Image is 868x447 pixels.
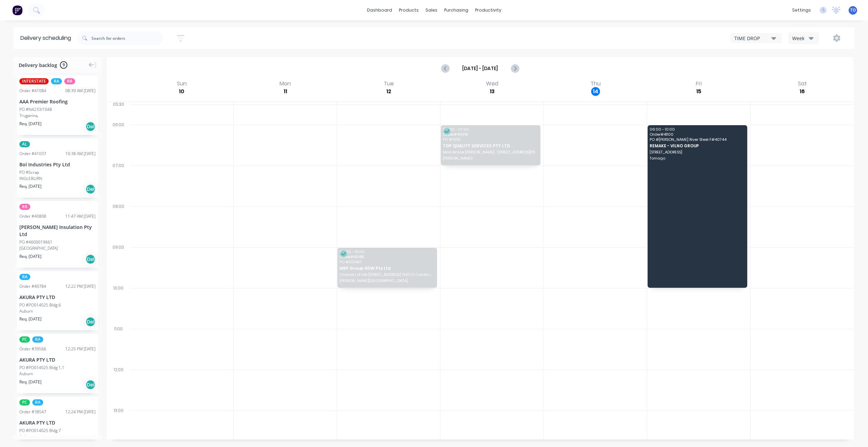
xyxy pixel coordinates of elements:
[396,5,422,15] div: products
[19,399,30,405] span: PC
[107,284,130,325] div: 10:00
[19,356,96,363] div: AKURA PTY LTD
[19,161,96,168] div: Bol Industries Pty Ltd
[694,80,704,87] div: Fri
[19,253,41,260] span: Req. [DATE]
[19,176,96,182] div: INGLEBURN
[19,245,96,251] div: [GEOGRAPHIC_DATA]
[51,78,62,84] span: RA
[796,80,809,87] div: Sat
[19,121,41,127] span: Req. [DATE]
[19,113,96,119] div: Truganina,
[19,428,61,434] div: PO #PO014025 Bldg 7
[443,144,538,148] span: TOP QUALITY SERVICES PTY LTD
[695,87,703,96] div: 15
[107,366,130,407] div: 12:00
[788,32,819,44] button: Week
[850,7,856,13] span: TO
[19,223,96,238] div: [PERSON_NAME] Insulation Pty Ltd
[85,184,96,194] div: Del
[382,80,396,87] div: Tue
[19,302,61,308] div: PO #PO014025 Bldg 6
[107,100,130,121] div: 05:30
[19,336,30,343] span: PC
[19,151,46,157] div: Order # 41037
[19,409,46,415] div: Order # 38547
[107,243,130,284] div: 09:00
[734,35,771,42] div: TIME DROP
[278,80,293,87] div: Mon
[441,5,472,15] div: purchasing
[85,254,96,264] div: Del
[65,151,96,157] div: 10:38 AM [DATE]
[19,98,96,105] div: AAA Premier Roofing
[339,279,434,283] span: [PERSON_NAME][GEOGRAPHIC_DATA]
[339,266,434,270] span: MRP Group NSW Pty Ltd
[650,137,745,142] span: PO # [PERSON_NAME] River Steel F#40744
[19,239,52,245] div: PO #4600019661
[19,308,96,314] div: Auburn
[65,88,96,94] div: 08:39 AM [DATE]
[19,316,41,322] span: Req. [DATE]
[650,150,745,154] span: [STREET_ADDRESS]
[443,137,538,142] span: PO # 7575
[364,5,396,15] a: dashboard
[32,399,43,405] span: RA
[19,371,96,377] div: Auburn
[339,250,434,254] span: 09:00 - 10:00
[588,80,603,87] div: Thu
[65,346,96,352] div: 12:25 PM [DATE]
[175,80,189,87] div: Sun
[650,144,745,148] span: REMAKE - VILNO GROUP
[107,325,130,366] div: 11:00
[65,283,96,289] div: 12:22 PM [DATE]
[384,87,393,96] div: 12
[19,365,64,371] div: PO #PO014025 Bldg 1.1
[19,169,39,176] div: PO #Scrap
[85,380,96,390] div: Del
[19,346,46,352] div: Order # 39566
[443,127,538,131] span: 06:00 - 07:00
[19,213,46,219] div: Order # 40808
[339,255,434,259] span: Order # 41085
[177,87,186,96] div: 10
[472,5,505,15] div: productivity
[19,274,30,280] span: RA
[731,33,782,43] button: TIME DROP
[85,317,96,327] div: Del
[85,121,96,132] div: Del
[339,272,434,277] span: Chanel Lot 14A [STREET_ADDRESS] TEXCO Constructions Site
[60,61,67,69] span: 9
[488,87,497,96] div: 13
[19,78,49,84] span: INTERSTATE
[107,202,130,243] div: 08:00
[650,132,745,136] span: Order # 41100
[19,106,52,113] div: PO #N4233/1048
[64,78,75,84] span: RR
[32,336,43,343] span: RA
[484,80,500,87] div: Wed
[19,379,41,385] span: Req. [DATE]
[19,88,46,94] div: Order # 41084
[591,87,600,96] div: 14
[65,213,96,219] div: 11:47 AM [DATE]
[19,204,30,210] span: RR
[19,434,96,440] div: Auburn
[91,31,163,45] input: Search for orders
[422,5,441,15] div: sales
[14,27,78,49] div: Delivery scheduling
[107,162,130,202] div: 07:00
[19,294,96,301] div: AKURA PTY LTD
[19,183,41,189] span: Req. [DATE]
[798,87,807,96] div: 16
[281,87,290,96] div: 11
[443,156,538,160] span: [PERSON_NAME]
[443,132,538,136] span: Order # 40981
[12,5,22,15] img: Factory
[19,141,30,147] span: AL
[789,5,814,15] div: settings
[339,260,434,264] span: PO # 201467
[792,35,812,42] div: Week
[19,62,57,69] span: Delivery backlog
[443,150,538,154] span: Mainbrace [PERSON_NAME] , [STREET_ADDRESS][PERSON_NAME]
